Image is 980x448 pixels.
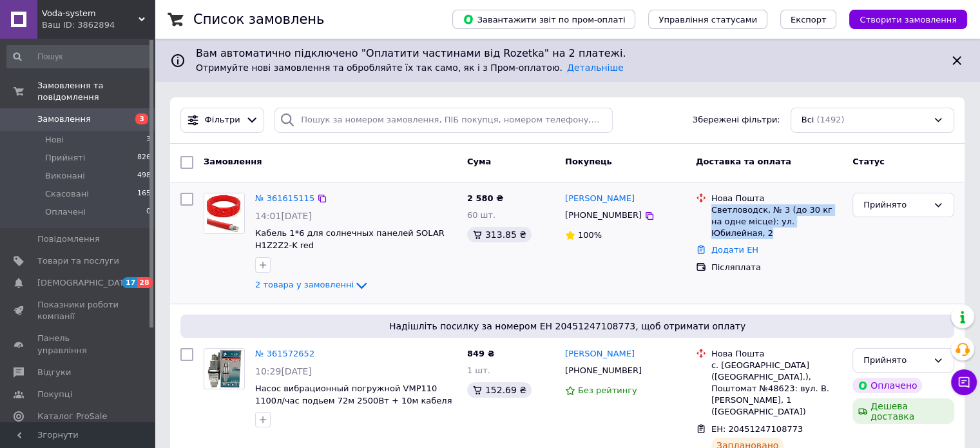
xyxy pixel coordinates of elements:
span: Доставка та оплата [696,157,791,166]
a: № 361572652 [255,349,314,358]
span: 60 шт. [467,210,495,220]
span: 3 [135,113,148,124]
span: Прийняті [45,152,85,164]
span: Фільтри [205,114,240,126]
span: (1492) [816,115,844,124]
img: Фото товару [204,193,244,233]
span: 10:29[DATE] [255,366,312,376]
div: Нова Пошта [711,348,842,360]
span: Надішліть посилку за номером ЕН 20451247108773, щоб отримати оплату [186,320,949,333]
span: Повідомлення [37,233,100,245]
a: Насос вибрационный погружной VMP110 1100л/час подьем 72м 2500Вт + 10м кабеля верхний забор [255,384,452,417]
span: 17 [122,277,137,288]
span: Нові [45,134,64,146]
span: [DEMOGRAPHIC_DATA] [37,277,133,289]
button: Експорт [780,10,837,29]
span: Збережені фільтри: [693,114,780,126]
span: Панель управління [37,333,119,356]
span: Управління статусами [658,15,757,24]
span: 826 [137,152,151,164]
span: 3 [146,134,151,146]
a: Детальніше [567,63,624,73]
span: Покупець [565,157,612,166]
input: Пошук [6,45,152,68]
a: [PERSON_NAME] [565,193,635,205]
div: Дешева доставка [852,398,954,424]
a: № 361615115 [255,193,314,203]
div: [PHONE_NUMBER] [562,207,644,224]
span: Відгуки [37,367,71,378]
span: Створити замовлення [860,15,957,24]
input: Пошук за номером замовлення, ПІБ покупця, номером телефону, Email, номером накладної [274,108,613,133]
span: 0 [146,206,151,218]
div: Прийнято [863,199,928,212]
a: Фото товару [204,193,245,234]
span: Замовлення [204,157,262,166]
span: Скасовані [45,188,89,200]
span: 849 ₴ [467,349,495,358]
span: Вам автоматично підключено "Оплатити частинами від Rozetka" на 2 платежі. [196,46,939,61]
button: Управління статусами [648,10,767,29]
span: 498 [137,170,151,182]
span: Експорт [791,15,827,24]
span: Покупці [37,389,72,400]
span: Товари та послуги [37,255,119,267]
a: 2 товара у замовленні [255,280,369,289]
span: Виконані [45,170,85,182]
span: 28 [137,277,152,288]
span: 1 шт. [467,365,490,375]
a: Фото товару [204,348,245,389]
div: [PHONE_NUMBER] [562,362,644,379]
span: 2 товара у замовленні [255,280,354,289]
div: Післяплата [711,262,842,273]
div: Нова Пошта [711,193,842,204]
span: ЕН: 20451247108773 [711,424,803,434]
div: Светловодск, № 3 (до 30 кг на одне місце): ул. Юбилейная, 2 [711,204,842,240]
h1: Список замовлень [193,12,324,27]
span: Отримуйте нові замовлення та обробляйте їх так само, як і з Пром-оплатою. [196,63,624,73]
button: Чат з покупцем [951,369,977,395]
button: Створити замовлення [849,10,967,29]
div: Прийнято [863,354,928,367]
span: Без рейтингу [578,385,637,395]
span: 14:01[DATE] [255,211,312,221]
a: [PERSON_NAME] [565,348,635,360]
span: Voda-system [42,8,139,19]
span: Завантажити звіт по пром-оплаті [463,14,625,25]
span: Каталог ProSale [37,411,107,422]
div: Ваш ID: 3862894 [42,19,155,31]
a: Кабель 1*6 для солнечных панелей SOLAR H1Z2Z2-K red [255,228,445,250]
span: Всі [802,114,814,126]
div: с. [GEOGRAPHIC_DATA] ([GEOGRAPHIC_DATA].), Поштомат №48623: вул. В. [PERSON_NAME], 1 ([GEOGRAPHIC... [711,360,842,418]
span: Cума [467,157,491,166]
img: Фото товару [204,349,244,389]
span: Показники роботи компанії [37,299,119,322]
span: Замовлення та повідомлення [37,80,155,103]
span: 2 580 ₴ [467,193,503,203]
span: 100% [578,230,602,240]
span: Статус [852,157,885,166]
a: Додати ЕН [711,245,758,255]
span: Оплачені [45,206,86,218]
span: Замовлення [37,113,91,125]
div: Оплачено [852,378,922,393]
a: Створити замовлення [836,14,967,24]
button: Завантажити звіт по пром-оплаті [452,10,635,29]
div: 313.85 ₴ [467,227,532,242]
span: 165 [137,188,151,200]
div: 152.69 ₴ [467,382,532,398]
